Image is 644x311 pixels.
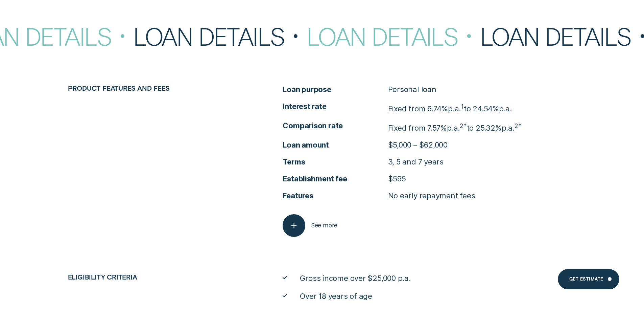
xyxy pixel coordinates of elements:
p: Fixed from 6.74% to 24.54% [388,101,512,114]
span: Per Annum [499,104,512,113]
div: Product features and fees [64,84,236,92]
div: Loan Details [307,24,480,48]
span: Over 18 years of age [300,291,372,301]
span: p.a. [502,123,515,132]
span: Per Annum [448,104,461,113]
span: Establishment fee [283,174,388,184]
span: Gross income over $25,000 p.a. [300,273,410,283]
p: $595 [388,174,406,184]
sup: 1 [461,103,464,110]
span: p.a. [447,123,460,132]
span: Loan purpose [283,84,388,94]
span: Terms [283,157,388,167]
span: Per Annum [447,123,460,132]
p: No early repayment fees [388,191,475,201]
span: Features [283,191,388,201]
span: Per Annum [502,123,515,132]
div: Eligibility criteria [64,273,236,281]
span: Comparison rate [283,120,388,131]
p: Fixed from 7.57% to 25.32% [388,120,522,133]
span: Loan amount [283,140,388,150]
span: Interest rate [283,101,388,111]
p: $5,000 – $62,000 [388,140,448,150]
p: Personal loan [388,84,436,94]
span: p.a. [499,104,512,113]
span: p.a. [448,104,461,113]
div: Loan Details [133,24,307,48]
span: See more [311,222,338,229]
button: See more [283,214,337,237]
a: Get Estimate [558,269,619,289]
p: 3, 5 and 7 years [388,157,444,167]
